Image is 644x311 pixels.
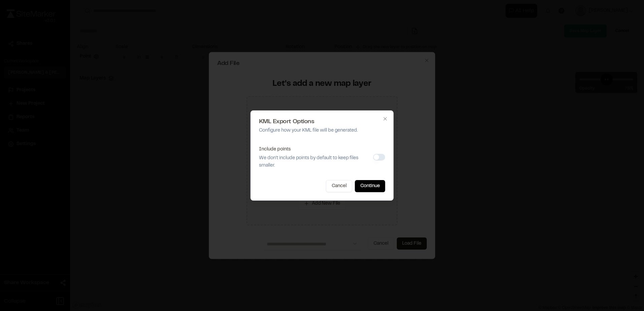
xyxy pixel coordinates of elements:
[326,180,352,192] button: Cancel
[259,127,385,134] p: Configure how your KML file will be generated.
[259,119,385,125] h2: KML Export Options
[355,180,385,192] button: Continue
[259,154,371,169] p: We don't include points by default to keep files smaller.
[259,147,291,151] label: Include points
